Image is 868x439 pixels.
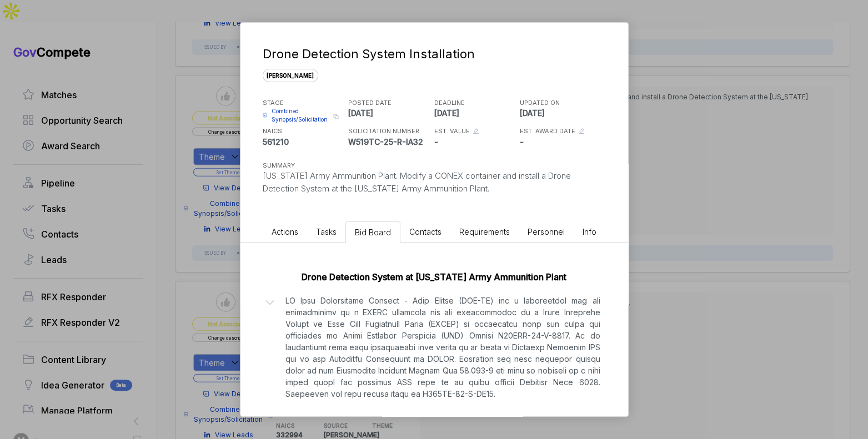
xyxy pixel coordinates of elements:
span: Bid Board [355,228,391,237]
p: [DATE] [520,107,603,119]
p: [DATE] [348,107,432,119]
a: Drone Detection System at [US_STATE] Army Ammunition Plant [302,271,566,282]
span: Info [583,227,596,236]
p: [DATE] [434,107,518,119]
div: [US_STATE] Army Ammunition Plant. Modify a CONEX container and install a Drone Detection System a... [263,170,606,195]
span: Actions [272,227,298,236]
span: Contacts [409,227,441,236]
p: W519TC-25-R-IA32 [348,136,432,148]
p: - [434,136,518,148]
span: Tasks [316,227,337,236]
p: - [520,136,603,148]
h5: DEADLINE [434,98,518,108]
div: Drone Detection System Installation [263,45,601,63]
span: Requirements [459,227,510,236]
h5: POSTED DATE [348,98,432,108]
h5: UPDATED ON [520,98,603,108]
span: Personnel [528,227,565,236]
h5: EST. VALUE [434,127,470,136]
a: Combined Synopsis/Solicitation [263,107,330,124]
h5: NAICS [263,127,346,136]
h5: SUMMARY [263,161,588,170]
span: [PERSON_NAME] [263,69,318,82]
h5: EST. AWARD DATE [520,127,575,136]
h5: STAGE [263,98,346,108]
span: Combined Synopsis/Solicitation [272,107,330,124]
h5: SOLICITATION NUMBER [348,127,432,136]
p: 561210 [263,136,346,148]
